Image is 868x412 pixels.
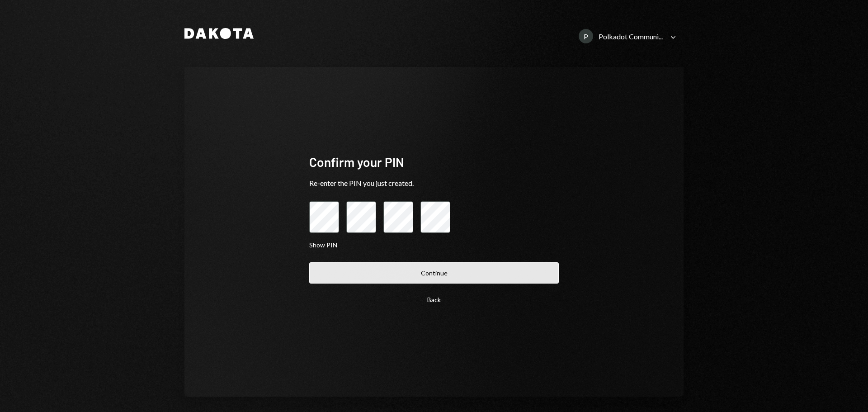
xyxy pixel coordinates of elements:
input: pin code 2 of 4 [346,201,376,233]
div: Confirm your PIN [309,153,559,171]
input: pin code 1 of 4 [309,201,339,233]
div: Polkadot Communi... [599,32,663,41]
input: pin code 4 of 4 [420,201,450,233]
button: Back [309,289,559,310]
div: P [579,29,593,43]
button: Show PIN [309,241,337,250]
button: Continue [309,262,559,284]
input: pin code 3 of 4 [383,201,413,233]
div: Re-enter the PIN you just created. [309,178,559,189]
